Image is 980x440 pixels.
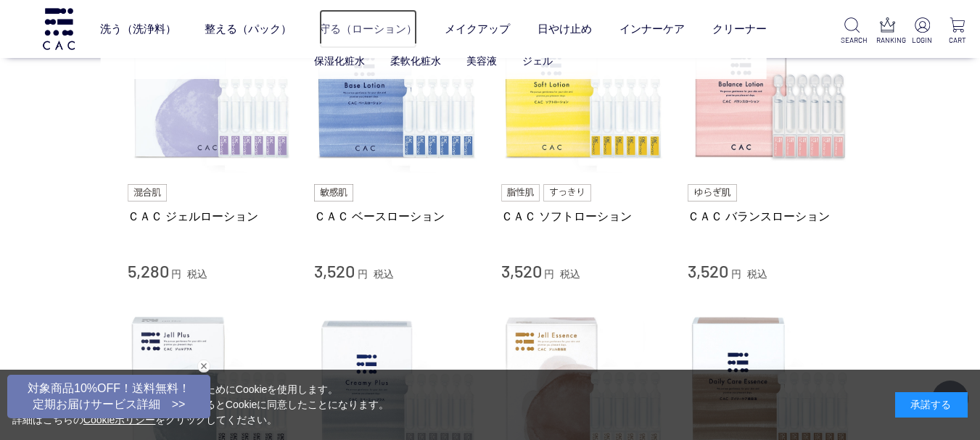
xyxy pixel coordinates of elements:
img: 混合肌 [128,184,167,202]
a: 整える（パック） [205,9,292,48]
a: 柔軟化粧水 [390,55,441,67]
img: ゆらぎ肌 [688,184,737,202]
a: ＣＡＣ ソフトローション [501,209,667,224]
img: ＣＡＣ ジェルローション [128,7,293,173]
a: 守る（ローション） [319,9,417,48]
a: 洗う（洗浄料） [100,9,176,48]
span: 円 [544,268,554,280]
span: 5,280 [128,260,169,281]
a: 保湿化粧水 [314,55,365,67]
span: 税込 [560,268,580,280]
a: クリーナー [712,9,767,48]
img: logo [41,8,77,49]
a: ＣＡＣ バランスローション [688,209,853,224]
a: SEARCH [841,17,863,46]
img: すっきり [543,184,591,202]
span: 円 [731,268,741,280]
span: 3,520 [688,260,728,281]
a: CART [946,17,968,46]
a: 日やけ止め [538,9,592,48]
a: メイクアップ [445,9,510,48]
a: インナーケア [619,9,685,48]
p: CART [946,35,968,46]
p: RANKING [876,35,899,46]
a: ジェル [522,55,553,67]
span: 税込 [747,268,767,280]
p: SEARCH [841,35,863,46]
a: ＣＡＣ ジェルローション [128,209,293,224]
a: RANKING [876,17,899,46]
img: ＣＡＣ ソフトローション [501,7,667,173]
div: 承諾する [895,392,968,418]
span: 3,520 [314,260,355,281]
img: ＣＡＣ バランスローション [688,7,853,173]
img: ＣＡＣ ベースローション [314,7,479,173]
img: 脂性肌 [501,184,540,202]
a: ＣＡＣ ベースローション [314,209,479,224]
span: 税込 [374,268,394,280]
a: LOGIN [911,17,934,46]
p: LOGIN [911,35,934,46]
span: 円 [358,268,368,280]
img: 敏感肌 [314,184,353,202]
a: 美容液 [466,55,497,67]
span: 円 [171,268,181,280]
span: 税込 [187,268,207,280]
span: 3,520 [501,260,542,281]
